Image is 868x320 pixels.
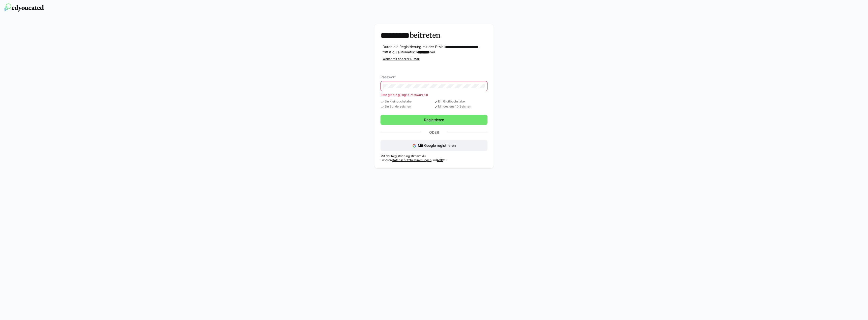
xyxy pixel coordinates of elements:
span: Bitte gib ein gültiges Passwort ein [381,93,428,97]
img: edyoucated [4,4,44,12]
button: Mit Google registrieren [381,140,487,151]
span: Ein Kleinbuchstabe [381,100,434,104]
button: Registrieren [381,115,487,125]
div: Weiter mit anderer E-Mail [383,57,487,61]
p: Durch die Registrierung mit der E-Mail , trittst du automatisch bei. [383,44,487,55]
a: Datenschutzbestimmungen [392,158,431,162]
p: Oder [421,129,447,136]
span: Ein Sonderzeichen [381,105,434,109]
span: Ein Großbuchstabe [434,100,487,104]
span: Passwort [381,75,396,79]
p: Mit der Registrierung stimmst du unseren und zu. [381,154,487,162]
h3: beitreten [381,30,487,40]
span: Mindestens 10 Zeichen [434,105,487,109]
span: Registrieren [423,117,445,122]
a: AGB [437,158,443,162]
span: Mit Google registrieren [418,143,456,148]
